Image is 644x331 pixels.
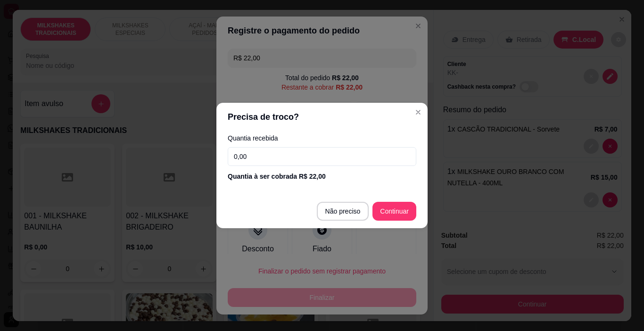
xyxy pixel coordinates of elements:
label: Quantia recebida [228,135,416,141]
button: Não preciso [317,202,369,221]
button: Continuar [372,202,416,221]
header: Precisa de troco? [216,103,428,131]
div: Quantia à ser cobrada R$ 22,00 [228,172,416,181]
button: Close [411,105,426,120]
